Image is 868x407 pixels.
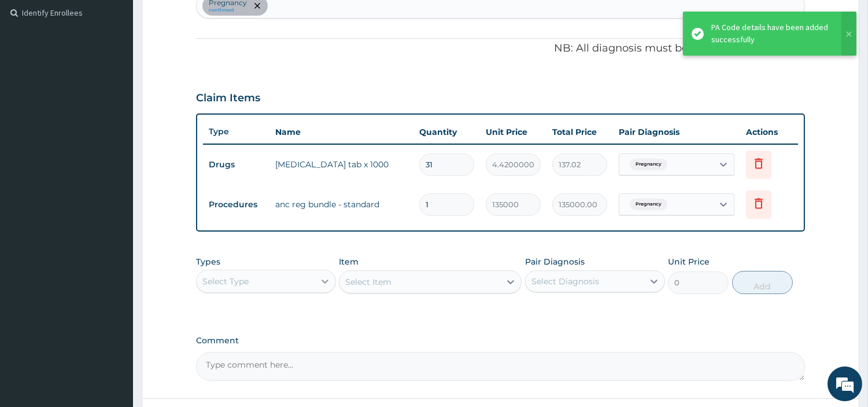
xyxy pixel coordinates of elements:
[630,199,667,210] span: Pregnancy
[203,154,269,175] td: Drugs
[6,278,220,319] textarea: Type your message and hit 'Enter'
[196,41,805,56] p: NB: All diagnosis must be linked to a claim item
[196,257,220,267] label: Types
[190,6,217,34] div: Minimize live chat window
[740,120,798,144] th: Actions
[196,92,260,105] h3: Claim Items
[269,193,413,216] td: anc reg bundle - standard
[196,336,805,346] label: Comment
[546,120,613,144] th: Total Price
[613,120,740,144] th: Pair Diagnosis
[252,1,263,11] span: remove selection option
[202,276,249,287] div: Select Type
[413,120,480,144] th: Quantity
[525,256,585,267] label: Pair Diagnosis
[203,194,269,215] td: Procedures
[732,271,793,294] button: Add
[269,153,413,176] td: [MEDICAL_DATA] tab x 1000
[711,21,830,46] div: PA Code details have been added successfully
[203,121,269,142] th: Type
[67,127,160,244] span: We're online!
[60,65,194,80] div: Chat with us now
[269,120,413,144] th: Name
[339,256,359,267] label: Item
[480,120,546,144] th: Unit Price
[630,159,667,170] span: Pregnancy
[668,256,710,267] label: Unit Price
[209,8,247,13] small: confirmed
[531,276,599,287] div: Select Diagnosis
[21,58,47,87] img: d_794563401_company_1708531726252_794563401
